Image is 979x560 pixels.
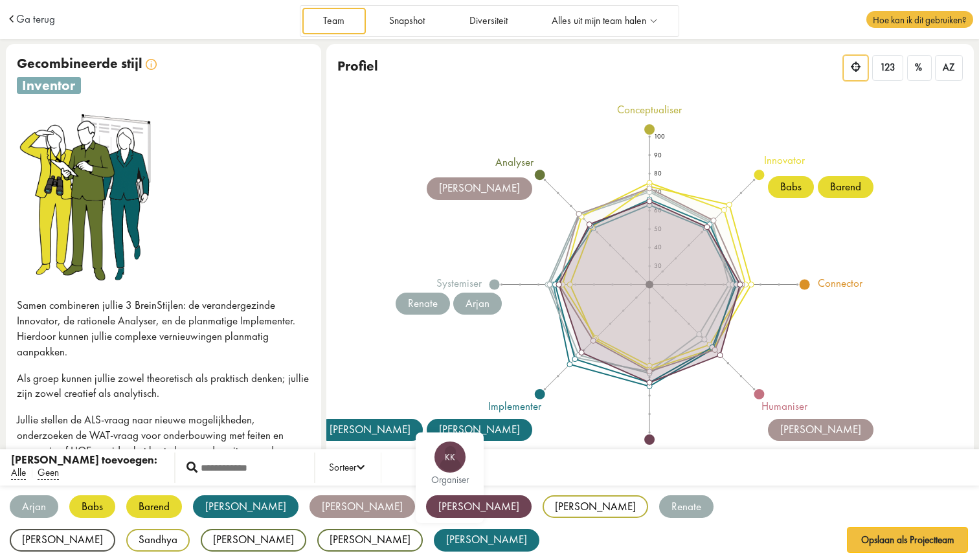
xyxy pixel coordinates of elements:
span: Alle [11,466,26,480]
tspan: systemiser [436,276,482,291]
div: organiser [422,475,477,485]
span: Hoe kan ik dit gebruiken? [866,11,973,28]
div: [PERSON_NAME] [434,529,539,552]
tspan: connector [818,276,864,291]
div: Sorteer [329,460,365,476]
span: Profiel [337,57,378,74]
tspan: humaniser [762,399,809,413]
div: [PERSON_NAME] [201,529,306,552]
text: 80 [655,169,662,177]
img: info.svg [146,59,157,70]
span: Geen [38,466,59,480]
div: Sandhya [126,529,190,552]
div: [PERSON_NAME] [317,419,423,442]
text: 100 [655,132,666,140]
div: [PERSON_NAME] [317,529,423,552]
div: Renate [659,495,714,518]
p: Als groep kunnen jullie zowel theoretisch als praktisch denken; jullie zijn zowel creatief als an... [17,371,310,402]
text: 90 [655,151,662,159]
p: Jullie stellen de ALS-vraag naar nieuwe mogelijkheden, onderzoeken de WAT-vraag voor onderbouwing... [17,412,310,458]
tspan: analyser [496,155,535,169]
div: Babs [768,176,814,199]
span: Gecombineerde stijl [17,54,142,72]
a: Diversiteit [448,8,528,34]
span: Alles uit mijn team halen [552,16,646,27]
a: Alles uit mijn team halen [531,8,677,34]
div: Babs [69,495,115,518]
div: [PERSON_NAME] [426,495,532,518]
p: Samen combineren jullie 3 BreinStijlen: de verandergezinde Innovator, de rationele Analyser, en d... [17,298,310,359]
div: [PERSON_NAME] toevoegen: [11,453,157,468]
a: Snapshot [368,8,445,34]
span: % [915,62,922,74]
tspan: innovator [765,153,806,168]
a: Team [302,8,366,34]
div: Arjan [453,293,502,315]
div: Barend [818,176,873,199]
div: [PERSON_NAME] [309,495,415,518]
div: [PERSON_NAME] [193,495,298,518]
span: KK [434,452,466,463]
span: 123 [880,62,895,74]
div: [PERSON_NAME] [543,495,648,518]
tspan: conceptualiser [618,102,683,117]
div: [PERSON_NAME] [427,419,532,442]
tspan: implementer [488,399,542,413]
div: [PERSON_NAME] [10,529,115,552]
div: Arjan [10,495,58,518]
div: Renate [396,293,450,315]
button: Opslaan als Projectteam [847,527,969,553]
img: inventor.png [17,110,156,282]
a: Ga terug [16,14,55,25]
div: [PERSON_NAME] [427,177,532,200]
div: [PERSON_NAME] [768,419,873,442]
span: AZ [943,62,954,74]
span: inventor [17,77,81,94]
div: Barend [126,495,182,518]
